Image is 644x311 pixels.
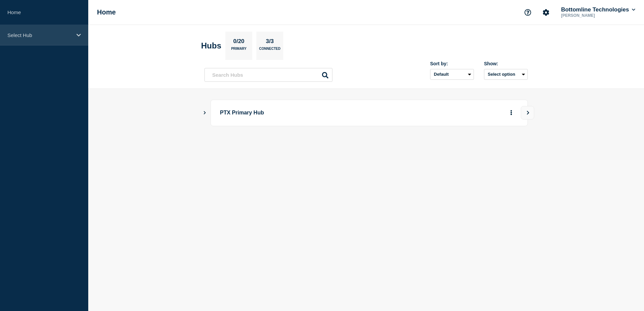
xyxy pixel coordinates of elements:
[560,6,637,13] button: Bottomline Technologies
[220,107,406,119] p: PTX Primary Hub
[97,8,116,16] h1: Home
[507,107,516,119] button: More actions
[484,61,528,66] div: Show:
[560,13,630,18] p: [PERSON_NAME]
[203,110,206,115] button: Show Connected Hubs
[201,41,221,50] h2: Hubs
[7,32,72,38] p: Select Hub
[539,5,553,20] button: Account settings
[430,61,474,66] div: Sort by:
[484,69,528,80] button: Select option
[263,38,277,47] p: 3/3
[231,47,247,54] p: Primary
[430,69,474,80] select: Sort by
[521,5,535,20] button: Support
[521,106,534,119] button: View
[231,38,247,47] p: 0/20
[259,47,280,54] p: Connected
[204,68,332,82] input: Search Hubs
